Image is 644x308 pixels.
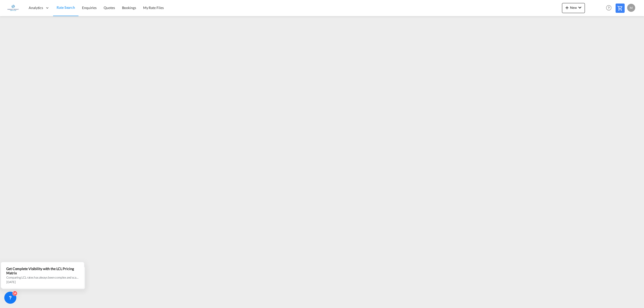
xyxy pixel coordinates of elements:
[627,4,635,12] div: M
[82,6,97,10] span: Enquiries
[8,2,19,14] img: e1326340b7c511ef854e8d6a806141ad.jpg
[577,5,583,11] md-icon: icon-chevron-down
[104,6,115,10] span: Quotes
[564,6,583,10] span: New
[143,6,164,10] span: My Rate Files
[562,3,585,13] button: icon-plus 400-fgNewicon-chevron-down
[605,4,616,13] div: Help
[122,6,136,10] span: Bookings
[29,5,43,10] span: Analytics
[564,5,570,11] md-icon: icon-plus 400-fg
[57,5,75,10] span: Rate Search
[605,4,613,12] span: Help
